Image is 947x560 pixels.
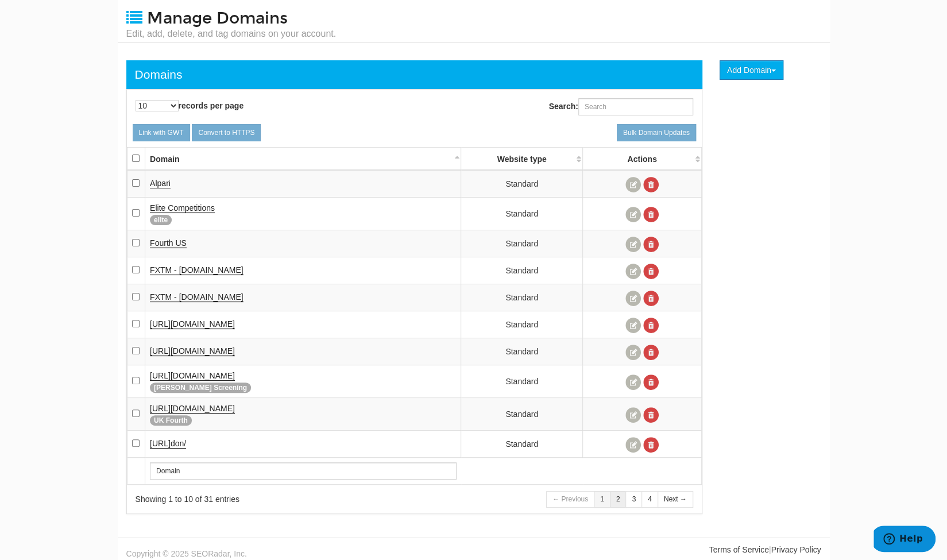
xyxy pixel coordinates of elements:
td: Standard [461,365,583,398]
a: Edit Domain Information [625,207,641,222]
td: Standard [461,170,583,198]
a: Convert to HTTPS [192,124,261,141]
a: [URL][DOMAIN_NAME] [150,346,235,356]
a: Delete Domain [643,264,659,279]
span: [URL] [150,439,171,448]
a: [URL][DOMAIN_NAME] [150,404,235,414]
th: Actions: activate to sort column ascending [583,148,702,171]
a: 2 [610,491,627,508]
a: Delete Domain [643,237,659,252]
label: Search: [548,98,693,115]
a: Delete Domain [643,345,659,360]
a: 1 [594,491,610,508]
span: [PERSON_NAME] Screening [150,383,251,393]
a: Edit Domain Information [625,318,641,333]
a: Edit Domain Information [625,345,641,360]
div: | [474,544,830,555]
a: Delete Domain [643,207,659,222]
label: records per page [136,100,244,111]
select: records per page [136,100,179,111]
span: Elite Competitions [150,203,215,213]
input: Search [150,462,456,480]
span: Manage Domains [147,9,288,28]
a: Delete Domain [643,177,659,192]
a: Edit Domain Information [625,437,641,453]
a: Bulk Domain Updates [617,124,696,141]
a: Edit Domain Information [625,177,641,192]
a: [URL]don/ [150,439,186,449]
span: elite [150,215,172,225]
td: Standard [461,398,583,431]
a: Link with GWT [133,124,190,141]
a: 4 [641,491,658,508]
a: Delete Domain [643,407,659,423]
a: FXTM - [DOMAIN_NAME] [150,292,243,302]
iframe: Opens a widget where you can find more information [873,526,936,554]
small: Edit, add, delete, and tag domains on your account. [126,28,337,40]
a: Fourth US [150,238,187,248]
td: Standard [461,338,583,365]
a: Edit Domain Information [625,291,641,306]
span: FXTM - [DOMAIN_NAME] [150,265,243,275]
span: [URL][DOMAIN_NAME] [150,371,235,380]
span: UK Fourth [150,415,192,426]
a: [URL][DOMAIN_NAME] [150,319,235,329]
a: Next → [658,491,693,508]
td: Standard [461,311,583,338]
th: Domain: activate to sort column descending [145,148,461,171]
td: Standard [461,284,583,311]
span: don/ [171,439,186,448]
a: Terms of Service [709,545,768,554]
div: Domains [135,66,183,83]
a: 3 [625,491,642,508]
td: Standard [461,431,583,458]
th: Website type: activate to sort column ascending [461,148,583,171]
a: Delete Domain [643,374,659,390]
span: [URL][DOMAIN_NAME] [150,319,235,329]
td: Standard [461,198,583,230]
a: Delete Domain [643,437,659,453]
a: Edit Domain Information [625,264,641,279]
a: Delete Domain [643,291,659,306]
a: Edit Domain Information [625,237,641,252]
a: Privacy Policy [771,545,821,554]
div: Showing 1 to 10 of 31 entries [136,493,400,505]
a: Elite Competitions [150,203,215,213]
span: [URL][DOMAIN_NAME] [150,346,235,356]
a: FXTM - [DOMAIN_NAME] [150,265,243,275]
a: Delete Domain [643,318,659,333]
button: Add Domain [720,60,783,80]
a: Alpari [150,179,171,188]
td: Standard [461,230,583,257]
a: Edit Domain Information [625,407,641,423]
a: Edit Domain Information [625,374,641,390]
a: ← Previous [546,491,594,508]
div: Copyright © 2025 SEORadar, Inc. [118,544,474,559]
td: Standard [461,257,583,284]
input: Search: [578,98,693,115]
a: [URL][DOMAIN_NAME] [150,371,235,381]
